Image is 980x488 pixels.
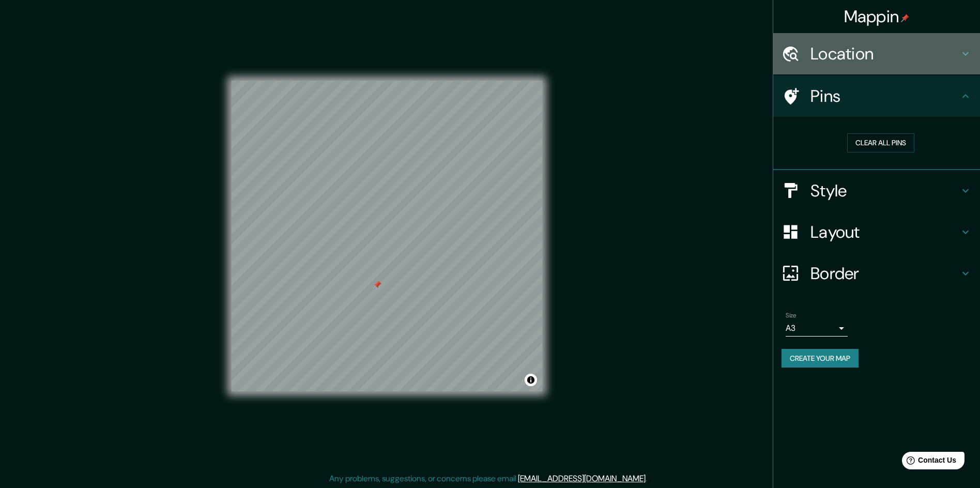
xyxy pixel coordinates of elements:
button: Toggle attribution [525,374,537,386]
div: Style [773,170,980,211]
div: . [647,472,649,485]
button: Clear all pins [847,133,914,152]
div: . [649,472,651,485]
h4: Style [810,180,959,201]
img: pin-icon.png [901,14,909,22]
h4: Pins [810,86,959,106]
div: Pins [773,75,980,117]
div: A3 [786,320,848,337]
div: Location [773,33,980,74]
iframe: Help widget launcher [888,448,969,477]
label: Size [786,311,797,319]
button: Create your map [782,349,859,368]
h4: Border [810,263,959,284]
p: Any problems, suggestions, or concerns please email . [329,472,647,485]
canvas: Map [232,81,542,391]
div: Border [773,253,980,294]
h4: Layout [810,222,959,242]
h4: Location [810,43,959,64]
div: Layout [773,211,980,253]
h4: Mappin [844,6,910,27]
a: [EMAIL_ADDRESS][DOMAIN_NAME] [518,473,646,484]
